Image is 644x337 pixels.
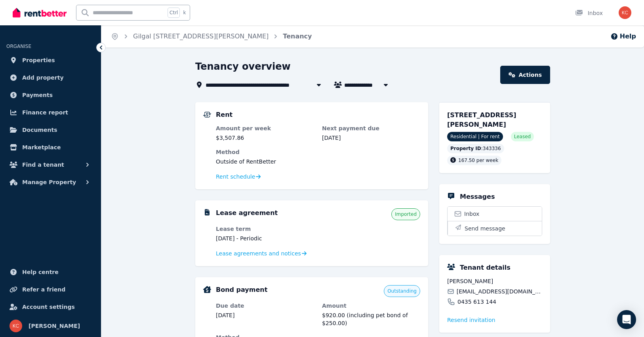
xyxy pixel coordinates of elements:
span: Properties [22,55,55,65]
dt: Amount [322,302,420,310]
a: Account settings [6,299,95,315]
span: Leased [514,133,531,140]
h5: Messages [460,192,495,202]
nav: Breadcrumb [101,25,321,48]
span: Imported [395,211,417,217]
h5: Lease agreement [216,208,278,218]
a: Finance report [6,105,95,120]
span: Payments [22,90,53,100]
dt: Due date [216,302,314,310]
a: Lease agreements and notices [216,249,307,257]
button: Manage Property [6,174,95,190]
h5: Bond payment [216,285,267,295]
span: 167.50 per week [458,158,498,163]
a: Tenancy [283,32,312,40]
div: Open Intercom Messenger [617,310,636,329]
img: Krystal Carew [619,6,631,19]
img: Krystal Carew [10,320,22,332]
span: Residential | For rent [447,132,503,141]
a: Actions [500,66,550,84]
span: Lease agreements and notices [216,249,301,257]
span: Send message [465,225,505,232]
button: Help [610,32,636,41]
span: Outstanding [387,288,417,294]
span: Inbox [464,210,479,218]
button: Resend invitation [447,316,495,324]
a: Add property [6,70,95,86]
img: Bond Details [203,286,211,293]
div: : 343336 [447,144,504,153]
span: [EMAIL_ADDRESS][DOMAIN_NAME] [457,287,542,295]
a: Documents [6,122,95,138]
span: Add property [22,73,64,82]
button: Send message [448,221,542,236]
span: Ctrl [168,8,180,18]
dd: $3,507.86 [216,134,314,142]
span: Property ID [450,145,481,152]
a: Refer a friend [6,282,95,297]
dt: Method [216,148,420,156]
span: Find a tenant [22,160,64,169]
dd: Outside of RentBetter [216,158,420,166]
span: Documents [22,125,57,135]
span: Account settings [22,302,75,312]
a: Rent schedule [216,173,261,181]
span: Refer a friend [22,285,65,294]
img: Rental Payments [203,112,211,118]
a: Help centre [6,264,95,280]
span: [PERSON_NAME] [29,321,80,331]
span: ORGANISE [6,44,31,49]
dt: Amount per week [216,124,314,132]
span: [PERSON_NAME] [447,277,542,285]
dd: [DATE] [216,311,314,319]
span: Help centre [22,267,59,277]
dt: Next payment due [322,124,420,132]
span: 0435 613 144 [457,298,496,306]
a: Gilgal [STREET_ADDRESS][PERSON_NAME] [133,32,269,40]
img: RentBetter [13,7,67,19]
span: Rent schedule [216,173,255,181]
span: Manage Property [22,177,76,187]
span: Marketplace [22,143,61,152]
span: k [183,10,186,16]
dt: Lease term [216,225,314,233]
button: Find a tenant [6,157,95,173]
a: Properties [6,52,95,68]
dd: [DATE] - Periodic [216,234,314,242]
div: Inbox [575,9,603,17]
h5: Rent [216,110,232,120]
span: Finance report [22,108,68,117]
dd: $920.00 (including pet bond of $250.00) [322,311,420,327]
a: Marketplace [6,139,95,155]
h1: Tenancy overview [195,60,291,73]
a: Inbox [448,207,542,221]
a: Payments [6,87,95,103]
h5: Tenant details [460,263,511,272]
dd: [DATE] [322,134,420,142]
span: [STREET_ADDRESS][PERSON_NAME] [447,111,516,128]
